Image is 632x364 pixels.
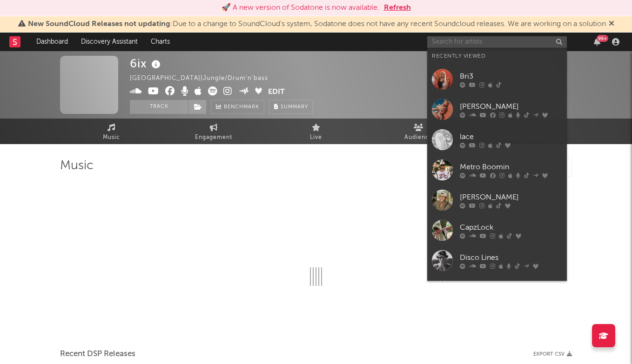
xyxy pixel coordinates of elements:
[367,119,470,144] a: Audience
[195,132,232,143] span: Engagement
[404,132,433,143] span: Audience
[130,73,279,84] div: [GEOGRAPHIC_DATA] | Jungle/Drum'n'bass
[310,132,322,143] span: Live
[460,131,562,142] div: lace
[427,245,567,276] a: Disco Lines
[432,51,562,62] div: Recently Viewed
[269,100,313,114] button: Summary
[28,20,606,28] span: : Due to a change to SoundCloud's system, Sodatone does not have any recent Soundcloud releases. ...
[460,192,562,203] div: [PERSON_NAME]
[427,64,567,94] a: Bri3
[130,56,163,71] div: 6ix
[427,276,567,306] a: Lelo
[222,2,379,13] div: 🚀 A new version of Sodatone is now available.
[60,119,162,144] a: Music
[460,101,562,112] div: [PERSON_NAME]
[384,2,411,13] button: Refresh
[594,38,600,46] button: 99+
[60,349,135,360] span: Recent DSP Releases
[103,132,120,143] span: Music
[427,94,567,125] a: [PERSON_NAME]
[427,125,567,155] a: lace
[211,100,264,114] a: Benchmark
[460,71,562,82] div: Bri3
[460,161,562,172] div: Metro Boomin
[597,35,608,42] div: 99 +
[265,119,367,144] a: Live
[460,222,562,233] div: CapzLock
[281,105,308,110] span: Summary
[533,351,572,357] button: Export CSV
[144,33,176,51] a: Charts
[162,119,265,144] a: Engagement
[609,20,614,28] span: Dismiss
[427,185,567,215] a: [PERSON_NAME]
[460,252,562,263] div: Disco Lines
[130,100,188,114] button: Track
[224,102,259,113] span: Benchmark
[28,20,170,28] span: New SoundCloud Releases not updating
[427,155,567,185] a: Metro Boomin
[427,36,567,48] input: Search for artists
[74,33,144,51] a: Discovery Assistant
[268,86,285,98] button: Edit
[427,215,567,245] a: CapzLock
[30,33,74,51] a: Dashboard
